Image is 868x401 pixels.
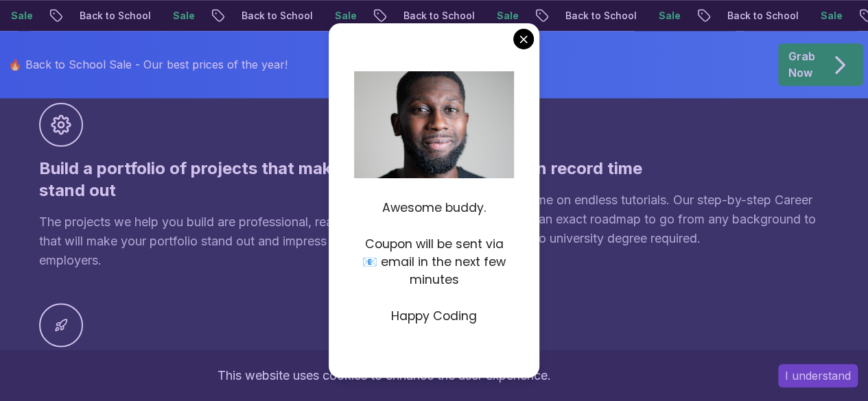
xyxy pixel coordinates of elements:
[69,9,162,23] p: Back to School
[810,9,854,23] p: Sale
[451,158,830,180] h3: Get hired, in record time
[231,9,324,23] p: Back to School
[392,9,486,23] p: Back to School
[162,9,206,23] p: Sale
[716,9,810,23] p: Back to School
[648,9,692,23] p: Sale
[451,191,830,248] p: Stop wasting time on endless tutorials. Our step-by-step Career Paths give you an exact roadmap t...
[8,56,288,73] p: 🔥 Back to School Sale - Our best prices of the year!
[486,9,530,23] p: Sale
[10,361,758,391] div: This website uses cookies to enhance the user experience.
[778,364,858,387] button: Accept cookies
[324,9,368,23] p: Sale
[39,158,418,202] h3: Build a portfolio of projects that make you stand out
[554,9,648,23] p: Back to School
[39,212,418,270] p: The projects we help you build are professional, real-world apps that will make your portfolio st...
[788,48,815,81] p: Grab Now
